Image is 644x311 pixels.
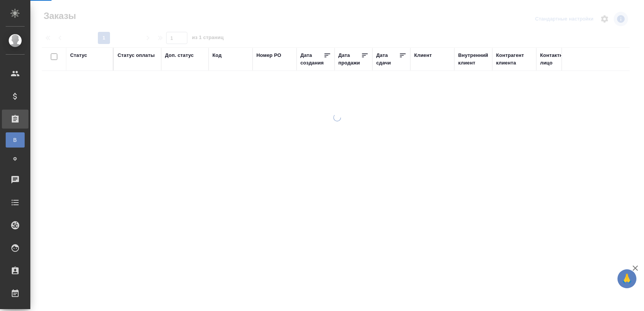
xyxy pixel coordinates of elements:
[118,52,155,59] div: Статус оплаты
[617,269,636,288] button: 🙏
[9,155,21,163] span: Ф
[414,52,432,59] div: Клиент
[212,52,221,59] div: Код
[256,52,281,59] div: Номер PO
[338,52,361,67] div: Дата продажи
[620,271,633,287] span: 🙏
[6,151,25,166] a: Ф
[300,52,324,67] div: Дата создания
[376,52,399,67] div: Дата сдачи
[6,132,25,148] a: В
[540,52,576,67] div: Контактное лицо
[496,52,532,67] div: Контрагент клиента
[458,52,488,67] div: Внутренний клиент
[9,136,21,144] span: В
[165,52,194,59] div: Доп. статус
[70,52,87,59] div: Статус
